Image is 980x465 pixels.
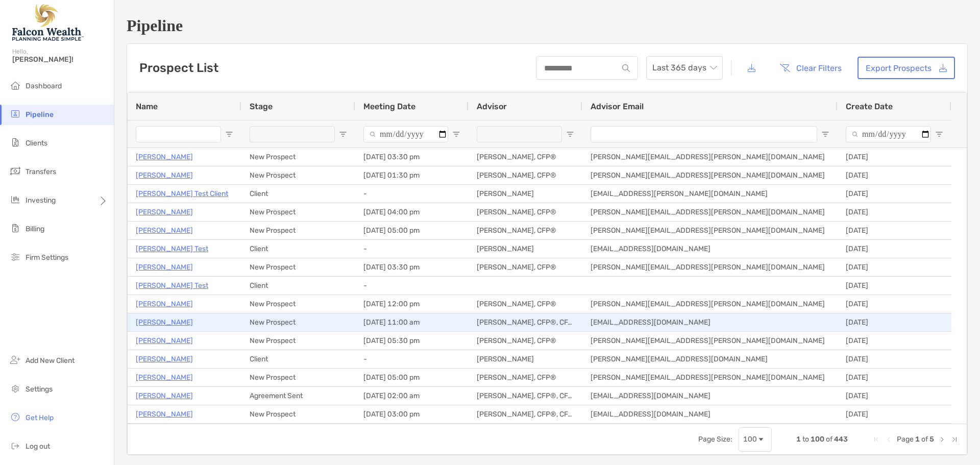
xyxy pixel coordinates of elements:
[9,136,21,149] img: clients icon
[355,295,469,313] div: [DATE] 12:00 pm
[355,240,469,258] div: -
[838,240,951,258] div: [DATE]
[582,332,838,350] div: [PERSON_NAME][EMAIL_ADDRESS][PERSON_NAME][DOMAIN_NAME]
[26,167,56,176] span: Transfers
[9,108,21,120] img: pipeline icon
[136,187,228,200] a: [PERSON_NAME] Test Client
[811,435,824,444] span: 100
[241,222,355,239] div: New Prospect
[802,435,809,444] span: to
[9,79,21,91] img: dashboard icon
[241,387,355,405] div: Agreement Sent
[469,332,582,350] div: [PERSON_NAME], CFP®
[26,139,47,148] span: Clients
[935,130,943,138] button: Open Filter Menu
[566,130,574,138] button: Open Filter Menu
[469,166,582,184] div: [PERSON_NAME], CFP®
[452,130,460,138] button: Open Filter Menu
[136,242,208,255] a: [PERSON_NAME] Test
[136,224,193,237] a: [PERSON_NAME]
[26,110,54,119] span: Pipeline
[136,316,193,329] p: [PERSON_NAME]
[743,435,757,444] div: 100
[582,369,838,386] div: [PERSON_NAME][EMAIL_ADDRESS][PERSON_NAME][DOMAIN_NAME]
[838,405,951,423] div: [DATE]
[139,61,218,75] h3: Prospect List
[136,389,193,402] a: [PERSON_NAME]
[136,408,193,421] a: [PERSON_NAME]
[241,332,355,350] div: New Prospect
[136,206,193,218] a: [PERSON_NAME]
[12,55,108,64] span: [PERSON_NAME]!
[846,102,893,111] span: Create Date
[469,369,582,386] div: [PERSON_NAME], CFP®
[838,369,951,386] div: [DATE]
[241,240,355,258] div: Client
[582,148,838,166] div: [PERSON_NAME][EMAIL_ADDRESS][PERSON_NAME][DOMAIN_NAME]
[241,258,355,276] div: New Prospect
[355,277,469,295] div: -
[591,102,644,111] span: Advisor Email
[469,258,582,276] div: [PERSON_NAME], CFP®
[826,435,832,444] span: of
[582,405,838,423] div: [EMAIL_ADDRESS][DOMAIN_NAME]
[582,350,838,368] div: [PERSON_NAME][EMAIL_ADDRESS][DOMAIN_NAME]
[241,295,355,313] div: New Prospect
[622,64,630,72] img: input icon
[469,185,582,203] div: [PERSON_NAME]
[9,193,21,206] img: investing icon
[241,405,355,423] div: New Prospect
[26,442,50,451] span: Log out
[355,258,469,276] div: [DATE] 03:30 pm
[469,350,582,368] div: [PERSON_NAME]
[241,350,355,368] div: Client
[136,279,208,292] p: [PERSON_NAME] Test
[821,130,829,138] button: Open Filter Menu
[469,203,582,221] div: [PERSON_NAME], CFP®
[9,251,21,263] img: firm-settings icon
[250,102,273,111] span: Stage
[355,313,469,331] div: [DATE] 11:00 am
[136,261,193,274] a: [PERSON_NAME]
[469,313,582,331] div: [PERSON_NAME], CFP®, CFA®
[872,435,880,444] div: First Page
[582,387,838,405] div: [EMAIL_ADDRESS][DOMAIN_NAME]
[26,196,56,205] span: Investing
[838,387,951,405] div: [DATE]
[355,148,469,166] div: [DATE] 03:30 pm
[469,240,582,258] div: [PERSON_NAME]
[950,435,959,444] div: Last Page
[241,203,355,221] div: New Prospect
[136,169,193,182] p: [PERSON_NAME]
[9,439,21,452] img: logout icon
[339,130,347,138] button: Open Filter Menu
[136,371,193,384] p: [PERSON_NAME]
[26,82,62,90] span: Dashboard
[838,222,951,239] div: [DATE]
[796,435,801,444] span: 1
[929,435,934,444] span: 5
[355,222,469,239] div: [DATE] 05:00 pm
[469,295,582,313] div: [PERSON_NAME], CFP®
[12,4,84,41] img: Falcon Wealth Planning Logo
[26,253,68,262] span: Firm Settings
[477,102,507,111] span: Advisor
[652,57,717,79] span: Last 365 days
[838,166,951,184] div: [DATE]
[241,277,355,295] div: Client
[582,222,838,239] div: [PERSON_NAME][EMAIL_ADDRESS][PERSON_NAME][DOMAIN_NAME]
[857,57,955,79] a: Export Prospects
[582,166,838,184] div: [PERSON_NAME][EMAIL_ADDRESS][PERSON_NAME][DOMAIN_NAME]
[355,350,469,368] div: -
[9,165,21,177] img: transfers icon
[136,126,221,142] input: Name Filter Input
[739,427,772,452] div: Page Size
[241,166,355,184] div: New Prospect
[136,102,158,111] span: Name
[26,385,53,394] span: Settings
